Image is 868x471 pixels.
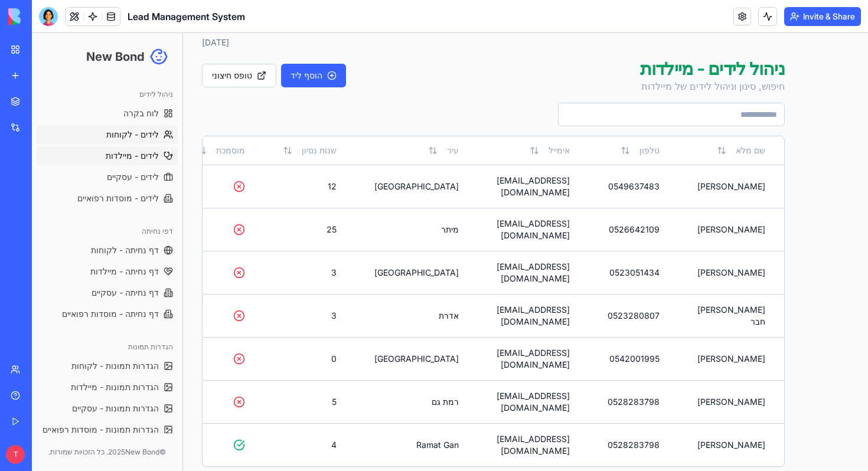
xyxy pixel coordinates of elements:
a: דף נחיתה - מיילדות [5,229,146,248]
a: הגדרות תמונות - מוסדות רפואיים [5,387,146,406]
a: טופס חיצוני [170,31,244,54]
span: Lead Management System [128,9,245,24]
td: 0528283798 [557,347,647,390]
span: דף נחיתה - עסקיים [60,254,127,266]
td: 0526642109 [557,175,647,218]
td: [EMAIL_ADDRESS][DOMAIN_NAME] [446,347,557,390]
td: [EMAIL_ADDRESS][DOMAIN_NAME] [446,175,557,218]
span: הגדרות תמונות - עסקיים [40,369,127,381]
span: דף נחיתה - מוסדות רפואיים [30,275,127,287]
td: [PERSON_NAME] [647,304,752,347]
td: [PERSON_NAME] [647,390,752,433]
td: [GEOGRAPHIC_DATA] [324,304,446,347]
td: 4 [232,390,324,433]
td: 0523280807 [557,261,647,304]
td: [PERSON_NAME] [647,132,752,175]
button: שנות נסיון [251,106,305,129]
div: הגדרות תמונות [5,305,146,323]
span: הגדרות תמונות - לקוחות [40,327,127,339]
td: 0 [232,304,324,347]
span: לידים - עסקיים [75,138,127,150]
h1: New Bond [54,15,113,32]
button: הוסף ליד [249,31,314,54]
a: הגדרות תמונות - מיילדות [5,345,146,364]
td: רמת גם [324,347,446,390]
td: [PERSON_NAME] [647,175,752,218]
span: לידים - לקוחות [74,96,127,107]
a: דף נחיתה - מוסדות רפואיים [5,272,146,290]
a: לידים - עסקיים [5,135,146,153]
button: אימייל [498,106,538,129]
td: [PERSON_NAME] [647,218,752,261]
div: [DATE] [170,4,197,15]
div: דפי נחיתה [5,189,146,208]
td: מיתר [324,175,446,218]
td: [EMAIL_ADDRESS][DOMAIN_NAME] [446,261,557,304]
span: לידים - מיילדות [74,117,127,129]
span: דף נחיתה - לקוחות [59,211,127,223]
td: אדרת [324,261,446,304]
img: logo [8,8,81,25]
td: 0542001995 [557,304,647,347]
button: שם מלא [685,106,733,129]
p: © 2025 New Bond. כל הזכויות שמורות. [5,405,146,433]
td: 0528283798 [557,390,647,433]
td: 25 [232,175,324,218]
a: לוח בקרה [5,71,146,90]
td: [PERSON_NAME] חבר [647,261,752,304]
a: לידים - מיילדות [5,113,146,132]
span: דף נחיתה - מיילדות [58,233,127,244]
td: 5 [232,347,324,390]
a: הגדרות תמונות - עסקיים [5,366,146,385]
a: לידים - מוסדות רפואיים [5,156,146,175]
td: Ramat Gan [324,390,446,433]
td: 3 [232,261,324,304]
button: מוסמכת [165,106,213,129]
a: הגדרות תמונות - לקוחות [5,323,146,342]
td: [GEOGRAPHIC_DATA] [324,132,446,175]
div: ניהול לידים [5,52,146,71]
a: דף נחיתה - לקוחות [5,208,146,227]
td: [EMAIL_ADDRESS][DOMAIN_NAME] [446,304,557,347]
td: [PERSON_NAME] [647,347,752,390]
td: 0549637483 [557,132,647,175]
button: Invite & Share [784,7,861,26]
span: לוח בקרה [92,74,127,86]
span: הגדרות תמונות - מוסדות רפואיים [11,391,127,403]
p: חיפוש, סינון וניהול לידים של מיילדות [608,46,753,60]
td: [EMAIL_ADDRESS][DOMAIN_NAME] [446,132,557,175]
h1: ניהול לידים - מיילדות [608,25,753,46]
button: טלפון [589,106,628,129]
button: עיר [396,106,427,129]
td: 0523051434 [557,218,647,261]
a: דף נחיתה - עסקיים [5,250,146,269]
span: T [6,445,25,464]
td: [GEOGRAPHIC_DATA] [324,218,446,261]
td: 3 [232,218,324,261]
a: לידים - לקוחות [5,92,146,111]
td: [EMAIL_ADDRESS][DOMAIN_NAME] [446,218,557,261]
span: לידים - מוסדות רפואיים [45,159,127,171]
td: 12 [232,132,324,175]
span: הגדרות תמונות - מיילדות [39,348,127,360]
td: [EMAIL_ADDRESS][DOMAIN_NAME] [446,390,557,433]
